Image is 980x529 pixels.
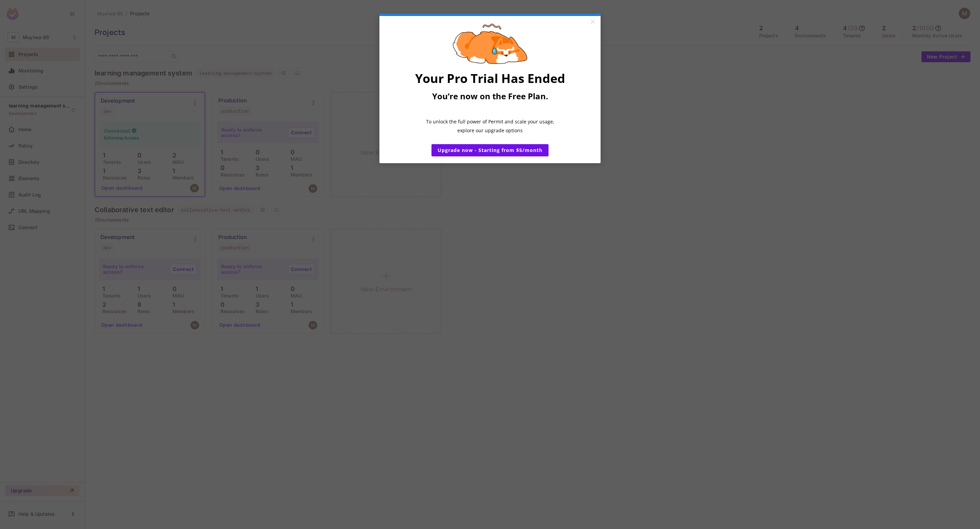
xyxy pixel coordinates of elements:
[431,144,549,156] a: Upgrade now - Starting from $5/month
[457,127,523,134] span: explore our upgrade options
[398,105,582,113] p: ​
[379,14,601,16] div: current step
[432,90,548,102] span: You’re now on the Free Plan.
[415,70,565,87] span: Your Pro Trial Has Ended
[426,118,554,125] span: To unlock the full power of Permit and scale your usage,
[587,16,599,28] a: Close modal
